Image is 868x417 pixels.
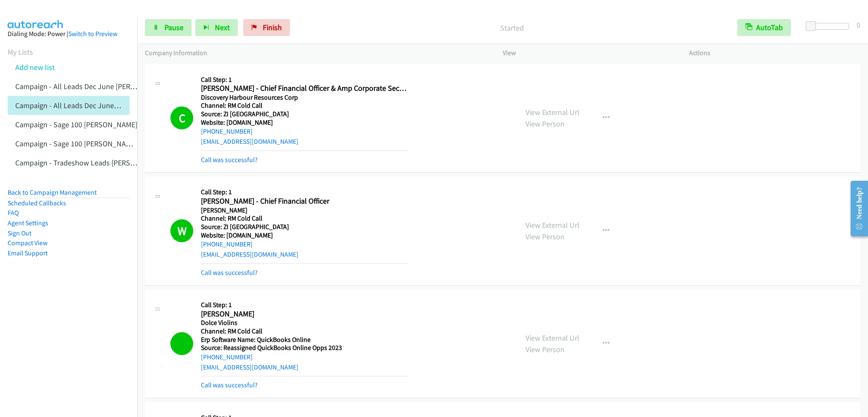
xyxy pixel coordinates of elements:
[243,19,290,36] a: Finish
[15,158,189,168] a: Campaign - Tradeshow Leads [PERSON_NAME] Cloned
[15,62,55,72] a: Add new list
[201,353,253,361] a: [PHONE_NUMBER]
[201,250,298,258] a: [EMAIL_ADDRESS][DOMAIN_NAME]
[145,48,487,58] p: Company Information
[8,188,97,196] a: Back to Campaign Management
[15,81,169,91] a: Campaign - All Leads Dec June [PERSON_NAME]
[201,101,409,110] h5: Channel: RM Cold Call
[526,107,579,117] a: View External Url
[201,76,409,84] h5: Call Step: 1
[503,48,674,58] p: View
[201,327,409,336] h5: Channel: RM Cold Call
[201,127,253,135] a: [PHONE_NUMBER]
[737,19,791,36] button: AutoTab
[201,196,409,206] h2: [PERSON_NAME] - Chief Financial Officer
[170,106,193,129] h1: C
[8,47,33,57] a: My Lists
[526,119,565,129] a: View Person
[526,344,565,354] a: View Person
[8,29,130,39] div: Dialing Mode: Power |
[8,229,31,237] a: Sign Out
[263,22,282,32] span: Finish
[201,188,409,196] h5: Call Step: 1
[201,84,409,93] h2: [PERSON_NAME] - Chief Financial Officer & Amp Corporate Secretary
[810,23,849,30] div: Delay between calls (in seconds)
[201,206,409,215] h5: [PERSON_NAME]
[201,269,258,277] a: Call was successful?
[8,249,47,257] a: Email Support
[170,219,193,242] h1: W
[145,19,192,36] a: Pause
[164,22,184,32] span: Pause
[195,19,238,36] button: Next
[201,118,409,127] h5: Website: [DOMAIN_NAME]
[15,120,137,129] a: Campaign - Sage 100 [PERSON_NAME]
[15,101,194,110] a: Campaign - All Leads Dec June [PERSON_NAME] Cloned
[201,110,409,118] h5: Source: ZI [GEOGRAPHIC_DATA]
[215,22,230,32] span: Next
[15,139,162,148] a: Campaign - Sage 100 [PERSON_NAME] Cloned
[201,319,409,327] h5: Dolce Violins
[201,214,409,223] h5: Channel: RM Cold Call
[201,240,253,248] a: [PHONE_NUMBER]
[689,48,860,58] p: Actions
[8,209,19,217] a: FAQ
[201,301,409,309] h5: Call Step: 1
[201,336,409,344] h5: Erp Software Name: QuickBooks Online
[68,30,117,38] a: Switch to Preview
[201,156,258,164] a: Call was successful?
[8,239,47,247] a: Compact View
[857,19,860,31] div: 0
[8,199,66,207] a: Scheduled Callbacks
[201,223,409,231] h5: Source: ZI [GEOGRAPHIC_DATA]
[301,22,722,34] p: Started
[526,232,565,241] a: View Person
[201,231,409,240] h5: Website: [DOMAIN_NAME]
[201,309,409,319] h2: [PERSON_NAME]
[201,93,409,102] h5: Discovery Harbour Resources Corp
[201,344,409,352] h5: Source: Reassigned QuickBooks Online Opps 2023
[201,137,298,146] a: [EMAIL_ADDRESS][DOMAIN_NAME]
[201,363,298,371] a: [EMAIL_ADDRESS][DOMAIN_NAME]
[844,175,868,242] iframe: Resource Center
[526,333,579,343] a: View External Url
[526,220,579,230] a: View External Url
[201,381,258,389] a: Call was successful?
[8,219,48,227] a: Agent Settings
